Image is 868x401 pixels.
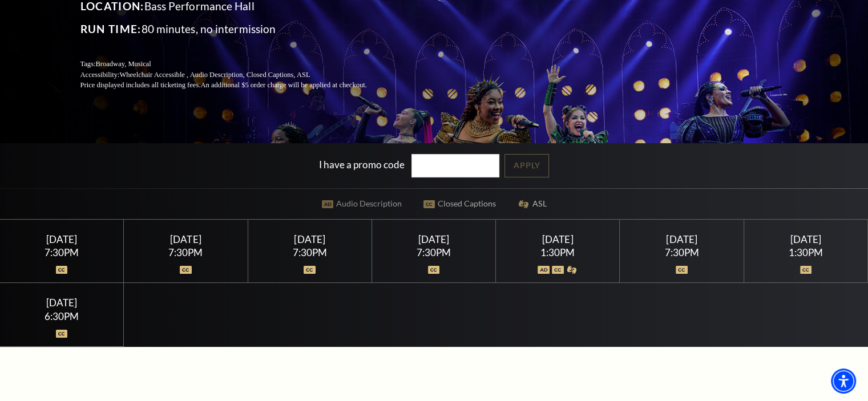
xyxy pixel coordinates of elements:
[261,233,358,245] div: [DATE]
[95,60,151,68] span: Broadway, Musical
[80,59,394,70] p: Tags:
[14,233,110,245] div: [DATE]
[831,368,856,394] div: Accessibility Menu
[80,22,142,35] span: Run Time:
[119,71,310,79] span: Wheelchair Accessible , Audio Description, Closed Captions, ASL
[633,233,730,245] div: [DATE]
[14,297,110,309] div: [DATE]
[138,233,234,245] div: [DATE]
[261,248,358,257] div: 7:30PM
[14,248,110,257] div: 7:30PM
[386,233,482,245] div: [DATE]
[757,248,854,257] div: 1:30PM
[510,233,606,245] div: [DATE]
[633,248,730,257] div: 7:30PM
[757,233,854,245] div: [DATE]
[138,248,234,257] div: 7:30PM
[386,248,482,257] div: 7:30PM
[319,158,405,170] label: I have a promo code
[80,70,394,80] p: Accessibility:
[80,80,394,91] p: Price displayed includes all ticketing fees.
[510,248,606,257] div: 1:30PM
[14,311,110,321] div: 6:30PM
[200,81,366,89] span: An additional $5 order charge will be applied at checkout.
[80,20,394,38] p: 80 minutes, no intermission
